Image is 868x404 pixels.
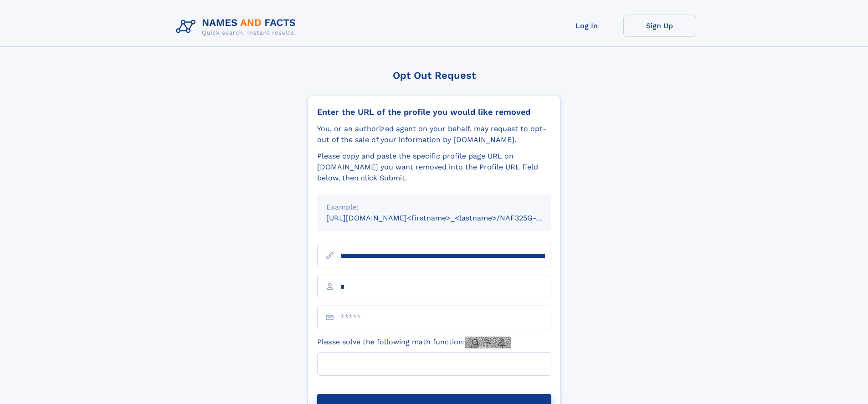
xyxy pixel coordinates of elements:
[317,151,551,184] div: Please copy and paste the specific profile page URL on [DOMAIN_NAME] you want removed into the Pr...
[326,202,542,213] div: Example:
[317,337,511,348] label: Please solve the following math function:
[550,15,623,37] a: Log In
[308,70,561,81] div: Opt Out Request
[172,15,303,39] img: Logo Names and Facts
[623,15,696,37] a: Sign Up
[326,214,569,222] small: [URL][DOMAIN_NAME]<firstname>_<lastname>/NAF325G-xxxxxxxx
[317,123,551,145] div: You, or an authorized agent on your behalf, may request to opt-out of the sale of your informatio...
[317,107,551,117] div: Enter the URL of the profile you would like removed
